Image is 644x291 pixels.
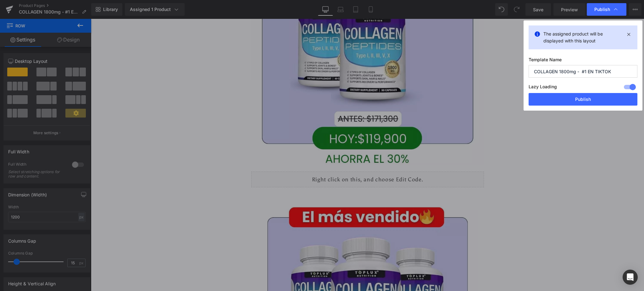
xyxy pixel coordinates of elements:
[529,93,637,106] button: Publish
[623,270,638,285] div: Open Intercom Messenger
[594,7,610,12] span: Publish
[529,83,557,93] label: Lazy Loading
[529,57,637,65] label: Template Name
[543,30,623,44] p: The assigned product will be displayed with this layout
